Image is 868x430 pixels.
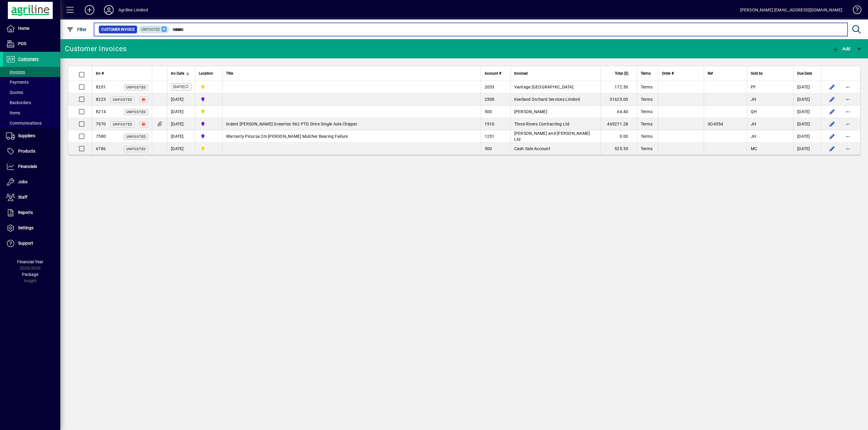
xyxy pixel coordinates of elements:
td: [DATE] [793,106,821,118]
button: Edit [827,107,837,116]
a: Financials [3,159,60,174]
button: Add [80,5,99,15]
a: Products [3,144,60,159]
span: Quotes [6,90,23,95]
span: Customer Invoice [101,26,135,32]
button: Edit [827,94,837,104]
span: Kiwiland Orchard Services Limited [514,97,580,102]
a: Support [3,236,60,251]
span: Total ($) [615,70,628,77]
span: Financial Year [17,259,43,264]
div: Sold by [751,70,790,77]
span: Dargaville [199,108,219,115]
div: Customer Invoices [65,44,127,54]
span: Unposted [113,122,132,126]
div: [PERSON_NAME] [EMAIL_ADDRESS][DOMAIN_NAME] [740,5,842,15]
div: Title [226,70,477,77]
a: Quotes [3,87,60,97]
span: Terms [641,97,653,102]
a: Suppliers [3,128,60,144]
span: JH [751,134,756,139]
span: Backorders [6,100,31,105]
span: Order # [662,70,674,77]
div: Order # [662,70,700,77]
span: Products [18,149,35,153]
span: Terms [641,134,653,139]
span: Gore [199,133,219,140]
button: Filter [65,24,88,35]
button: More options [843,119,853,129]
a: Items [3,108,60,118]
span: 8201 [96,85,106,89]
span: 500 [485,146,492,151]
span: Financials [18,164,37,169]
span: Account # [485,70,501,77]
span: 7580 [96,134,106,139]
button: Profile [99,5,118,15]
span: Unposted [126,147,146,151]
a: Knowledge Base [848,1,860,21]
div: Total ($) [605,70,634,77]
span: Unposted [126,110,146,114]
td: 469271.28 [601,118,637,130]
span: 1251 [485,134,495,139]
span: 500 [485,109,492,114]
button: Add [831,43,852,54]
button: More options [843,82,853,92]
span: Invoices [6,70,25,74]
label: [DATE] [171,83,191,91]
td: [DATE] [167,106,195,118]
span: Gore [199,121,219,127]
div: Ref [708,70,743,77]
span: 1910 [485,122,495,126]
span: PF [751,85,756,89]
span: SO4554 [708,122,723,126]
span: Package [22,272,38,277]
div: Account # [485,70,507,77]
span: Indent [PERSON_NAME] Greentec 962 PTO Drive Single Axle Chipper [226,122,357,126]
td: [DATE] [793,130,821,143]
span: 8223 [96,97,106,102]
span: Gore [199,96,219,103]
mat-chip: Customer Invoice Status: Unposted [139,26,169,33]
button: Edit [827,82,837,92]
span: Payments [6,80,29,85]
div: Location [199,70,219,77]
span: 8214 [96,109,106,114]
span: Items [6,110,20,115]
td: [DATE] [167,93,195,106]
a: Payments [3,77,60,87]
td: 31625.00 [601,93,637,106]
span: MC [751,146,757,151]
span: 2033 [485,85,495,89]
span: JH [751,97,756,102]
div: Agriline Limited [118,5,148,15]
a: Jobs [3,175,60,190]
span: QH [751,109,757,114]
a: Invoices [3,67,60,77]
span: Title [226,70,233,77]
span: 2508 [485,97,495,102]
span: Filter [67,27,87,32]
button: Edit [827,144,837,153]
span: Inv Date [171,70,184,77]
td: [DATE] [167,118,195,130]
span: Jobs [18,179,27,184]
span: [PERSON_NAME] and [PERSON_NAME] Ltd [514,131,590,142]
a: Settings [3,221,60,236]
div: Inv # [96,70,148,77]
td: [DATE] [167,143,195,155]
span: Terms [641,146,653,151]
span: Reports [18,210,33,215]
span: Home [18,26,29,31]
button: More options [843,94,853,104]
a: Home [3,21,60,36]
span: Dargaville [199,145,219,152]
button: More options [843,144,853,153]
td: [DATE] [793,93,821,106]
span: Cash Sale Account [514,146,550,151]
span: Ref [708,70,713,77]
span: Invoiced [514,70,528,77]
span: Support [18,241,33,246]
span: Unposted [141,27,160,32]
